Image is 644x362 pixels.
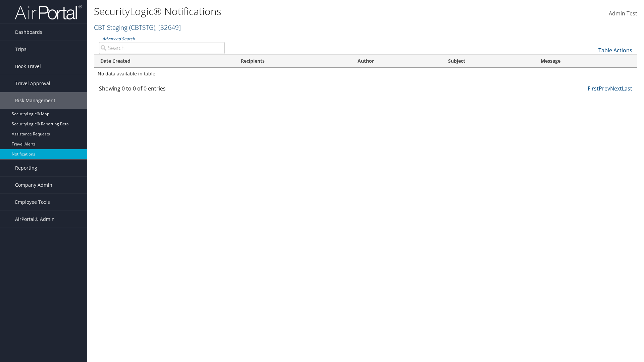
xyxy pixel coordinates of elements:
[622,85,632,92] a: Last
[129,23,155,32] span: ( CBTSTG )
[609,3,637,24] a: Admin Test
[155,23,181,32] span: , [ 32649 ]
[15,177,52,193] span: Company Admin
[94,4,456,18] h1: SecurityLogic® Notifications
[15,92,55,109] span: Risk Management
[94,68,637,80] td: No data available in table
[15,4,82,20] img: airportal-logo.png
[15,211,55,228] span: AirPortal® Admin
[99,42,225,54] input: Advanced Search
[94,55,235,68] th: Date Created: activate to sort column ascending
[15,160,37,176] span: Reporting
[535,55,637,68] th: Message: activate to sort column ascending
[588,85,599,92] a: First
[610,85,622,92] a: Next
[15,41,26,58] span: Trips
[15,75,50,92] span: Travel Approval
[235,55,352,68] th: Recipients: activate to sort column ascending
[598,47,632,54] a: Table Actions
[352,55,442,68] th: Author: activate to sort column ascending
[15,24,42,41] span: Dashboards
[609,10,637,17] span: Admin Test
[15,58,41,75] span: Book Travel
[94,23,181,32] a: CBT Staging
[102,36,135,42] a: Advanced Search
[99,84,225,96] div: Showing 0 to 0 of 0 entries
[15,194,50,210] span: Employee Tools
[442,55,535,68] th: Subject: activate to sort column ascending
[599,85,610,92] a: Prev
